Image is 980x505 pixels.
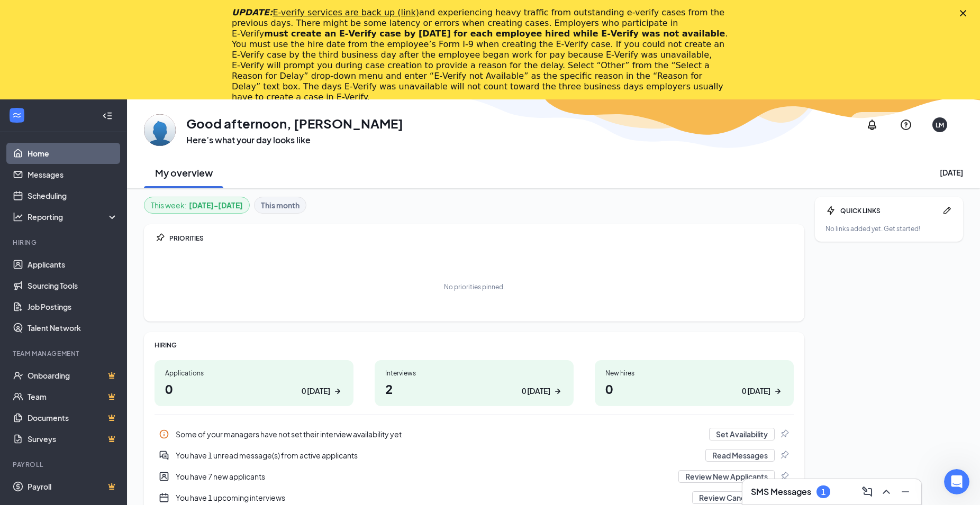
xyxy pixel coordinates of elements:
[155,445,794,466] div: You have 1 unread message(s) from active applicants
[155,445,794,466] a: DoubleChatActiveYou have 1 unread message(s) from active applicantsRead MessagesPin
[155,341,794,350] div: HIRING
[189,199,243,211] b: [DATE] - [DATE]
[176,450,699,461] div: You have 1 unread message(s) from active applicants
[678,470,775,483] button: Review New Applicants
[28,143,118,164] a: Home
[28,386,118,407] a: TeamCrown
[155,466,794,487] div: You have 7 new applicants
[900,118,912,131] svg: QuestionInfo
[13,212,23,222] svg: Analysis
[861,485,874,498] svg: ComposeMessage
[159,429,169,439] svg: Info
[102,111,113,121] svg: Collapse
[273,7,419,17] a: E-verify services are back up (link)
[264,29,725,39] b: must create an E‑Verify case by [DATE] for each employee hired while E‑Verify was not available
[28,476,118,497] a: PayrollCrown
[261,199,300,211] b: This month
[155,466,794,487] a: UserEntityYou have 7 new applicantsReview New ApplicantsPin
[936,121,944,130] div: LM
[28,275,118,296] a: Sourcing Tools
[232,7,419,17] i: UPDATE:
[28,407,118,428] a: DocumentsCrown
[232,7,731,103] div: and experiencing heavy traffic from outstanding e-verify cases from the previous days. There migh...
[605,380,783,398] h1: 0
[877,483,894,500] button: ChevronUp
[595,360,794,406] a: New hires00 [DATE]ArrowRight
[960,10,970,16] div: Close
[825,205,836,216] svg: Bolt
[159,450,169,461] svg: DoubleChatActive
[159,471,169,482] svg: UserEntity
[840,206,938,215] div: QUICK LINKS
[444,282,505,291] div: No priorities pinned.
[151,199,243,211] div: This week :
[28,317,118,338] a: Talent Network
[28,185,118,206] a: Scheduling
[899,485,912,498] svg: Minimize
[940,167,963,178] div: [DATE]
[552,386,563,397] svg: ArrowRight
[705,449,775,462] button: Read Messages
[186,134,403,146] h3: Here’s what your day looks like
[13,349,116,358] div: Team Management
[751,486,811,498] h3: SMS Messages
[944,469,969,494] iframe: Intercom live chat
[13,238,116,247] div: Hiring
[866,118,878,131] svg: Notifications
[880,485,893,498] svg: ChevronUp
[779,450,790,461] svg: Pin
[159,492,169,503] svg: CalendarNew
[144,114,176,146] img: Latasha Madry
[176,471,672,482] div: You have 7 new applicants
[332,386,343,397] svg: ArrowRight
[165,369,343,378] div: Applications
[779,471,790,482] svg: Pin
[302,385,330,397] div: 0 [DATE]
[692,491,775,504] button: Review Candidates
[942,205,952,216] svg: Pen
[385,380,563,398] h1: 2
[13,460,116,469] div: Payroll
[176,429,703,439] div: Some of your managers have not set their interview availability yet
[155,360,353,406] a: Applications00 [DATE]ArrowRight
[176,492,686,503] div: You have 1 upcoming interviews
[28,365,118,386] a: OnboardingCrown
[155,424,794,445] a: InfoSome of your managers have not set their interview availability yetSet AvailabilityPin
[12,110,22,121] svg: WorkstreamLogo
[858,483,875,500] button: ComposeMessage
[28,212,119,222] div: Reporting
[385,369,563,378] div: Interviews
[742,385,770,397] div: 0 [DATE]
[28,428,118,449] a: SurveysCrown
[165,380,343,398] h1: 0
[155,424,794,445] div: Some of your managers have not set their interview availability yet
[155,166,213,179] h2: My overview
[28,296,118,317] a: Job Postings
[605,369,783,378] div: New hires
[821,488,825,497] div: 1
[773,386,783,397] svg: ArrowRight
[186,114,403,132] h1: Good afternoon, [PERSON_NAME]
[169,234,794,243] div: PRIORITIES
[28,164,118,185] a: Messages
[896,483,913,500] button: Minimize
[709,428,775,440] button: Set Availability
[779,429,790,439] svg: Pin
[522,385,550,397] div: 0 [DATE]
[375,360,574,406] a: Interviews20 [DATE]ArrowRight
[155,233,165,243] svg: Pin
[825,224,952,233] div: No links added yet. Get started!
[28,254,118,275] a: Applicants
